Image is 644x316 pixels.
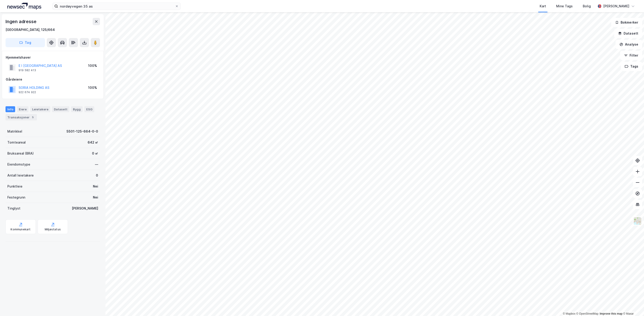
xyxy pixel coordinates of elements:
button: Bokmerker [611,18,642,27]
div: Hjemmelshaver [6,55,100,60]
img: logo.a4113a55bc3d86da70a041830d287a7e.svg [7,3,41,10]
div: Punktleie [7,184,22,189]
div: 0 [96,173,98,178]
div: Kart [540,3,546,9]
div: ESG [84,106,94,112]
div: 642 ㎡ [88,140,98,145]
div: Transaksjoner [6,114,37,120]
div: Nei [93,184,98,189]
button: Analyse [616,40,642,49]
div: Kontrollprogram for chat [621,294,644,316]
div: 100% [88,63,97,68]
div: Bolig [583,3,591,9]
div: Tinglyst [7,206,20,211]
button: Datasett [614,29,642,38]
div: Bruksareal (BRA) [7,151,34,156]
div: 5501-125-664-0-0 [67,129,98,134]
button: Tag [6,38,45,47]
div: 919 582 413 [19,68,36,72]
iframe: Chat Widget [621,294,644,316]
button: Filter [620,51,642,60]
div: Miljøstatus [45,228,61,231]
button: Tags [621,62,642,71]
div: [PERSON_NAME] [72,206,98,211]
div: Eiendomstype [7,162,30,167]
input: Søk på adresse, matrikkel, gårdeiere, leietakere eller personer [58,3,175,10]
div: Gårdeiere [6,77,100,82]
div: 100% [88,85,97,90]
div: Antall leietakere [7,173,34,178]
div: Matrikkel [7,129,22,134]
div: 922 674 922 [19,90,36,94]
img: Z [633,217,642,225]
a: OpenStreetMap [576,312,599,315]
div: Kommunekart [11,228,31,231]
div: Festegrunn [7,195,25,200]
div: Eiere [17,106,28,112]
div: — [95,162,98,167]
a: Improve this map [600,312,622,315]
div: Leietakere [30,106,50,112]
div: 0 ㎡ [92,151,98,156]
div: Info [6,106,15,112]
div: Ingen adresse [6,18,37,25]
div: Bygg [71,106,83,112]
a: Mapbox [563,312,575,315]
div: [PERSON_NAME] [603,3,629,9]
div: Datasett [52,106,69,112]
div: [GEOGRAPHIC_DATA], 125/664 [6,27,55,33]
div: Mine Tags [556,3,573,9]
div: 5 [31,115,35,120]
div: Tomteareal [7,140,26,145]
div: Nei [93,195,98,200]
